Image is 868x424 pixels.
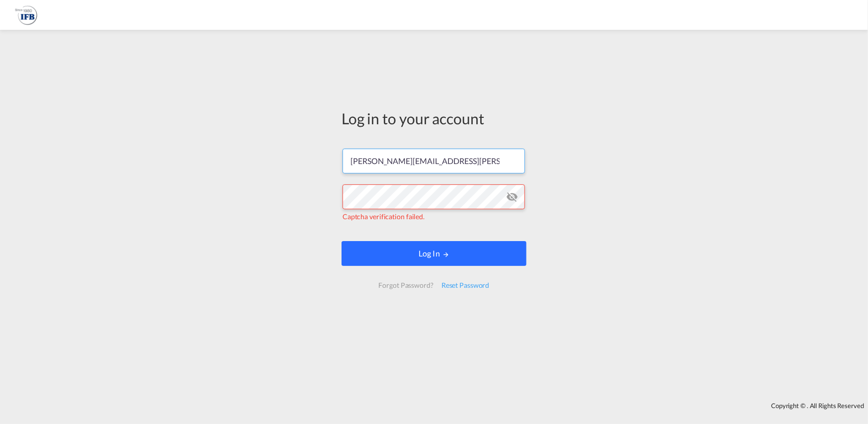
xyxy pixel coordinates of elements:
[342,241,526,266] button: LOGIN
[437,276,494,294] div: Reset Password
[343,212,425,221] span: Captcha verification failed.
[342,108,526,129] div: Log in to your account
[343,149,525,173] input: Enter email/phone number
[15,4,37,26] img: b628ab10256c11eeb52753acbc15d091.png
[374,276,437,294] div: Forgot Password?
[506,191,518,203] md-icon: icon-eye-off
